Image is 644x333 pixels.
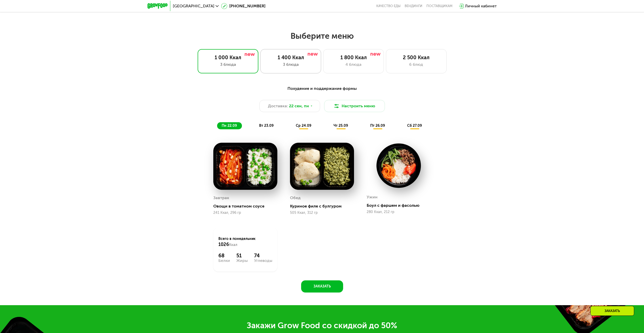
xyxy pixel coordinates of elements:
[221,3,265,9] a: [PHONE_NUMBER]
[236,259,248,263] div: Жиры
[266,54,316,60] div: 1 400 Ккал
[328,54,379,60] div: 1 800 Ккал
[324,100,385,112] button: Настроить меню
[236,253,248,259] div: 51
[290,211,354,215] div: 505 Ккал, 312 гр
[328,61,379,68] div: 4 блюда
[391,54,441,60] div: 2 500 Ккал
[218,236,272,247] div: Всего в понедельник
[290,204,358,209] div: Куриное филе с булгуром
[203,61,253,68] div: 3 блюда
[426,4,452,8] div: поставщикам
[376,4,401,8] a: Качество еды
[289,103,309,109] span: 22 сен, пн
[296,123,311,128] span: ср 24.09
[301,280,343,293] button: Заказать
[173,4,214,8] span: [GEOGRAPHIC_DATA]
[16,31,628,41] h2: Выберите меню
[203,54,253,60] div: 1 000 Ккал
[266,61,316,68] div: 3 блюда
[213,194,229,202] div: Завтрак
[391,61,441,68] div: 6 блюд
[222,123,237,128] span: пн 22.09
[229,243,237,247] span: Ккал
[590,306,634,316] div: Заказать
[218,253,230,259] div: 68
[218,242,229,247] span: 1026
[405,4,422,8] a: Вендинги
[370,123,385,128] span: пт 26.09
[367,193,378,201] div: Ужин
[172,86,472,92] div: Похудение и поддержание формы
[213,211,277,215] div: 241 Ккал, 296 гр
[254,259,272,263] div: Углеводы
[213,204,281,209] div: Овощи в томатном соусе
[268,103,288,109] span: Доставка:
[367,210,431,214] div: 280 Ккал, 212 гр
[465,3,497,9] div: Личный кабинет
[367,203,435,208] div: Боул с фаршем и фасолью
[218,259,230,263] div: Белки
[334,123,348,128] span: чт 25.09
[290,194,301,202] div: Обед
[254,253,272,259] div: 74
[407,123,422,128] span: сб 27.09
[259,123,274,128] span: вт 23.09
